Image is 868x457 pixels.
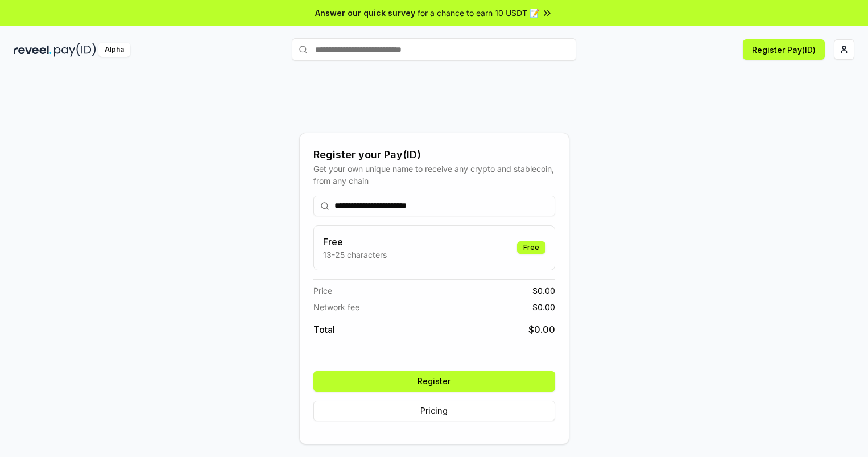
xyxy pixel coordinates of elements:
[517,241,545,254] div: Free
[313,147,555,163] div: Register your Pay(ID)
[313,285,332,297] span: Price
[54,43,96,57] img: pay_id
[313,371,555,392] button: Register
[323,249,387,261] p: 13-25 characters
[14,43,52,57] img: reveel_dark
[528,323,555,336] span: $ 0.00
[323,235,387,249] h3: Free
[532,301,555,313] span: $ 0.00
[313,401,555,421] button: Pricing
[98,43,130,57] div: Alpha
[743,39,825,60] button: Register Pay(ID)
[313,301,359,313] span: Network fee
[418,7,539,19] span: for a chance to earn 10 USDT 📝
[313,163,555,187] div: Get your own unique name to receive any crypto and stablecoin, from any chain
[532,285,555,297] span: $ 0.00
[313,323,335,336] span: Total
[315,7,415,19] span: Answer our quick survey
